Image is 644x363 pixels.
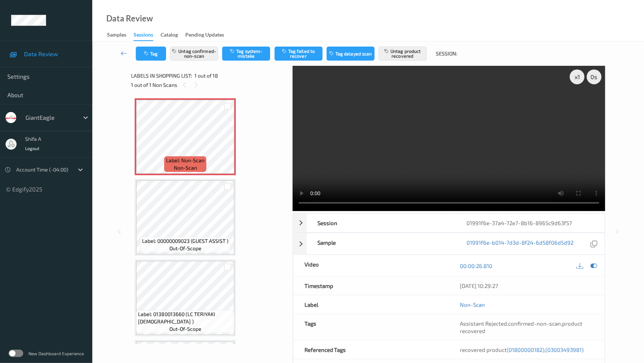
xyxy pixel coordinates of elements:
[131,72,192,79] span: Labels in shopping list:
[293,295,449,314] div: Label
[106,15,153,22] div: Data Review
[307,214,456,232] div: Session
[136,47,166,61] button: Tag
[293,277,449,295] div: Timestamp
[460,282,593,289] div: [DATE] 10:29:27
[134,31,153,41] div: Sessions
[107,31,126,40] div: Samples
[587,69,602,84] div: 0 s
[455,214,605,232] div: 01991f6e-37a4-72e7-8b16-8965c9d63f57
[466,239,574,249] a: 01991f6e-b014-7d3d-8f24-6d58f06d5d92
[307,233,456,254] div: Sample
[460,346,583,353] span: recovered product ,
[460,320,582,334] span: , ,
[161,30,185,40] a: Catalog
[138,311,233,325] span: Label: 01380013660 (LC TERIYAKI [DEMOGRAPHIC_DATA] )
[293,233,605,255] div: Sample01991f6e-b014-7d3d-8f24-6d58f06d5d92
[436,50,457,57] span: Session:
[570,69,585,84] div: x 1
[107,30,134,40] a: Samples
[460,262,492,269] a: 00:00:26.810
[293,255,449,276] div: Video
[169,325,202,333] span: out-of-scope
[185,31,224,40] div: Pending Updates
[379,47,427,61] button: Untag product recovered
[134,30,161,41] a: Sessions
[170,47,218,61] button: Untag confirmed-non-scan
[222,47,270,61] button: Tag system-mistake
[131,80,287,89] div: 1 out of 1 Non Scans
[194,72,218,79] span: 1 out of 18
[169,245,202,252] span: out-of-scope
[185,30,231,40] a: Pending Updates
[275,47,323,61] button: Tag failed to recover
[507,346,544,353] span: (01800000182)
[142,237,228,245] span: Label: 00000009023 (GUEST ASSIST )
[460,320,582,334] span: product recovered
[166,157,204,164] span: Label: Non-Scan
[460,301,485,308] a: Non-Scan
[174,164,197,172] span: non-scan
[293,314,449,340] div: Tags
[508,320,561,327] span: confirmed-non-scan
[460,320,507,327] span: Assistant Rejected
[327,47,375,61] button: Tag delayed scan
[293,213,605,233] div: Session01991f6e-37a4-72e7-8b16-8965c9d63f57
[161,31,178,40] div: Catalog
[545,346,583,353] span: (03003493981)
[293,340,449,359] div: Referenced Tags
